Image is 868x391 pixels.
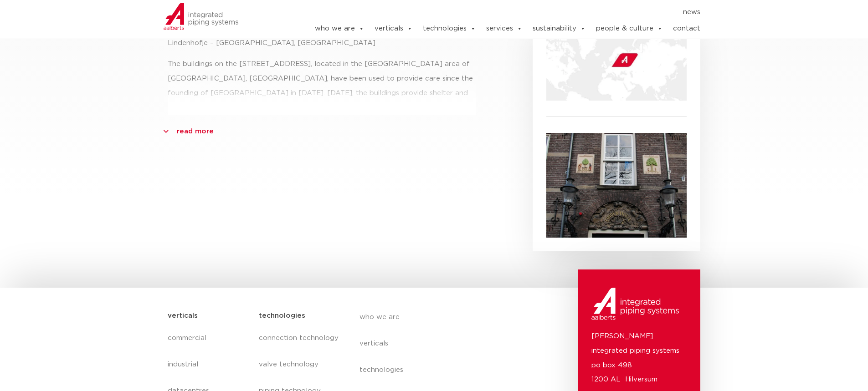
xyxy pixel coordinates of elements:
[596,20,663,38] a: people & culture
[168,325,250,351] a: commercial
[673,20,700,38] a: contact
[683,5,700,20] a: news
[168,309,198,323] h5: verticals
[360,304,526,330] a: who we are
[287,5,701,20] nav: Menu
[168,36,477,51] p: Lindenhofje – [GEOGRAPHIC_DATA], [GEOGRAPHIC_DATA]
[259,309,305,323] h5: technologies
[486,20,523,38] a: services
[259,351,341,378] a: valve technology
[315,20,365,38] a: who we are
[168,351,250,378] a: industrial
[533,20,586,38] a: sustainability
[360,357,526,383] a: technologies
[423,20,476,38] a: technologies
[360,330,526,357] a: verticals
[177,124,214,139] a: read more
[375,20,413,38] a: verticals
[259,325,341,351] a: connection technology
[168,57,477,159] p: The buildings on the [STREET_ADDRESS], located in the [GEOGRAPHIC_DATA] area of [GEOGRAPHIC_DATA]...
